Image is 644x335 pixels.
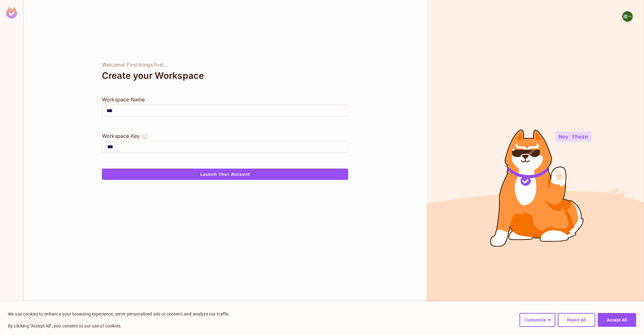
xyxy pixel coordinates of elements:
p: By clicking "Accept All", you consent to our use of cookies. [8,322,230,330]
div: Workspace Name [102,96,348,103]
div: Workspace Key [102,132,140,140]
button: Launch Your Account [102,169,348,180]
div: Create your Workspace [102,68,348,83]
div: Welcome! First things first... [102,62,348,68]
button: Accept All [598,313,636,327]
img: 新井成一 [622,11,633,22]
button: The Workspace Key is unique, and serves as the identifier of your workspace. [142,132,148,141]
p: We use cookies to enhance your browsing experience, serve personalized ads or content, and analyz... [8,310,230,318]
button: Customize [519,313,555,327]
img: SReyMgAAAABJRU5ErkJggg== [6,7,17,19]
button: Reject All [558,313,595,327]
